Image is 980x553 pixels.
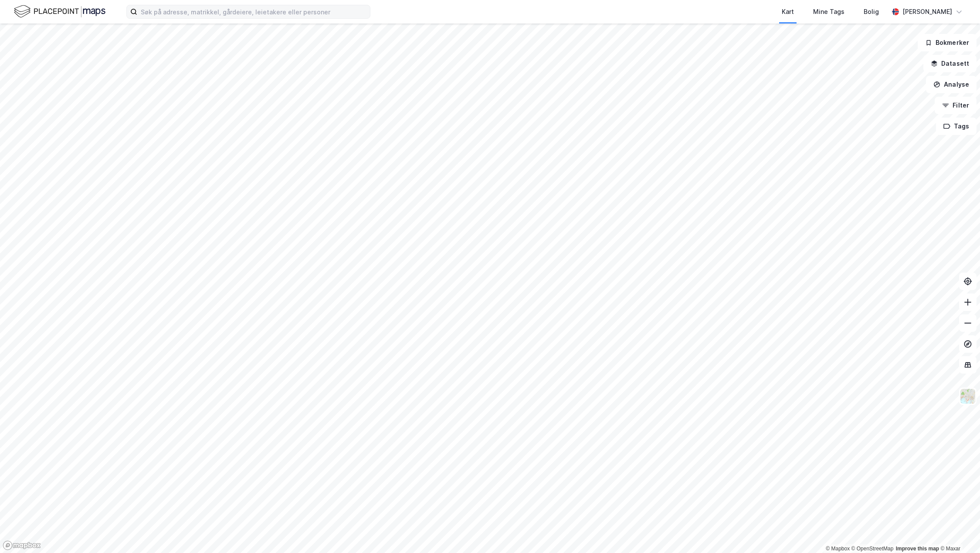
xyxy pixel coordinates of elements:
div: Kart [782,7,794,17]
input: Søk på adresse, matrikkel, gårdeiere, leietakere eller personer [137,5,370,18]
div: Bolig [864,7,879,17]
img: logo.f888ab2527a4732fd821a326f86c7f29.svg [14,4,105,19]
iframe: Chat Widget [936,511,980,553]
div: [PERSON_NAME] [902,7,952,17]
div: Kontrollprogram for chat [936,511,980,553]
div: Mine Tags [813,7,844,17]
